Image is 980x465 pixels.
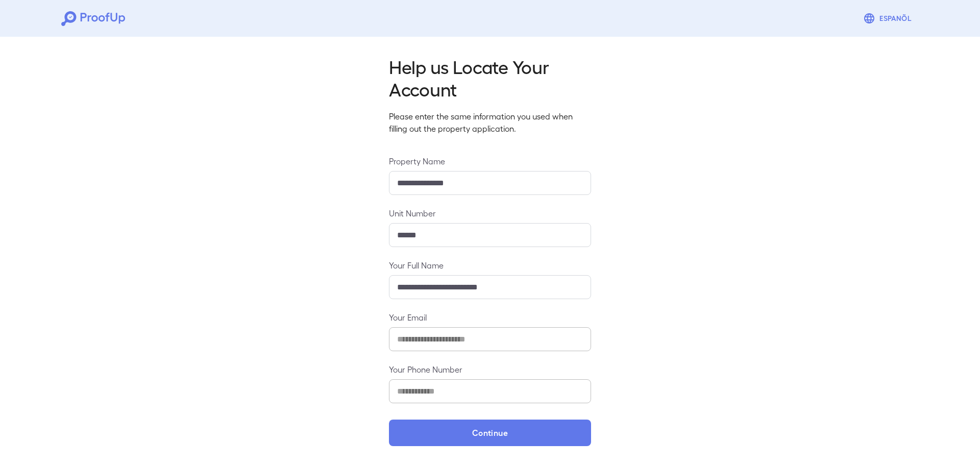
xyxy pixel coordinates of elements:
label: Property Name [389,155,591,167]
button: Continue [389,420,591,446]
label: Your Phone Number [389,363,591,375]
button: Espanõl [859,8,919,29]
label: Your Email [389,311,591,323]
label: Your Full Name [389,259,591,271]
p: Please enter the same information you used when filling out the property application. [389,110,591,135]
label: Unit Number [389,207,591,219]
h2: Help us Locate Your Account [389,55,591,100]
